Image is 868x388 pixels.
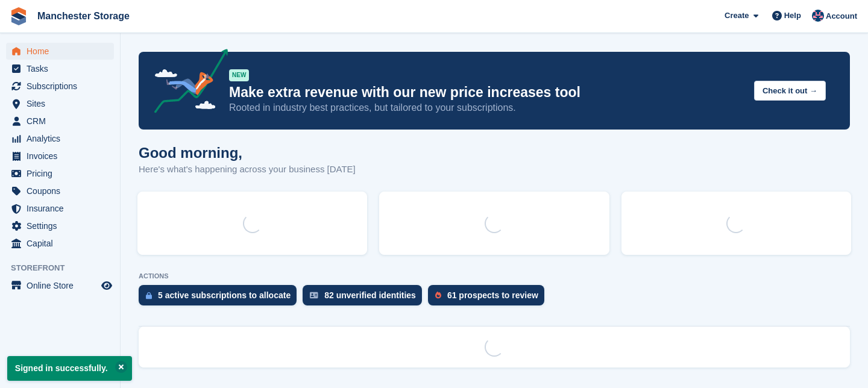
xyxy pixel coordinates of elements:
[27,113,99,130] span: CRM
[229,69,249,81] div: NEW
[99,278,114,293] a: Preview store
[303,285,428,311] a: 82 unverified identities
[6,130,114,147] a: menu
[27,217,99,234] span: Settings
[6,277,114,294] a: menu
[6,235,114,252] a: menu
[10,7,28,25] img: stora-icon-8386f47178a22dfd0bd8f6a31ec36ba5ce8667c1dd55bd0f319d3a0aa187defe.svg
[435,292,441,299] img: prospect-51fa495bee0391a8d652442698ab0144808aea92771e9ea1ae160a38d050c398.svg
[229,84,744,101] p: Make extra revenue with our new price increases tool
[139,285,303,311] a: 5 active subscriptions to allocate
[6,78,114,95] a: menu
[139,145,356,161] h1: Good morning,
[6,165,114,182] a: menu
[27,183,99,199] span: Coupons
[139,272,850,280] p: ACTIONS
[27,60,99,77] span: Tasks
[754,81,826,101] button: Check it out →
[146,292,152,299] img: active_subscription_to_allocate_icon-d502201f5373d7db506a760aba3b589e785aa758c864c3986d89f69b8ff3...
[27,200,99,217] span: Insurance
[27,130,99,147] span: Analytics
[27,235,99,252] span: Capital
[27,165,99,182] span: Pricing
[447,290,538,300] div: 61 prospects to review
[7,356,132,381] p: Signed in successfully.
[139,163,356,177] p: Here's what's happening across your business [DATE]
[6,200,114,217] a: menu
[33,6,134,26] a: Manchester Storage
[310,292,318,299] img: verify_identity-adf6edd0f0f0b5bbfe63781bf79b02c33cf7c696d77639b501bdc392416b5a36.svg
[27,78,99,95] span: Subscriptions
[6,183,114,199] a: menu
[229,101,744,114] p: Rooted in industry best practices, but tailored to your subscriptions.
[27,277,99,294] span: Online Store
[27,148,99,164] span: Invoices
[6,95,114,112] a: menu
[826,10,857,22] span: Account
[158,290,291,300] div: 5 active subscriptions to allocate
[428,285,550,311] a: 61 prospects to review
[144,49,228,117] img: price-adjustments-announcement-icon-8257ccfd72463d97f412b2fc003d46551f7dbcb40ab6d574587a9cd5c0d94...
[27,43,99,60] span: Home
[6,60,114,77] a: menu
[725,10,749,22] span: Create
[11,262,120,274] span: Storefront
[784,10,801,22] span: Help
[6,148,114,164] a: menu
[6,113,114,130] a: menu
[324,290,416,300] div: 82 unverified identities
[27,95,99,112] span: Sites
[6,217,114,234] a: menu
[6,43,114,60] a: menu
